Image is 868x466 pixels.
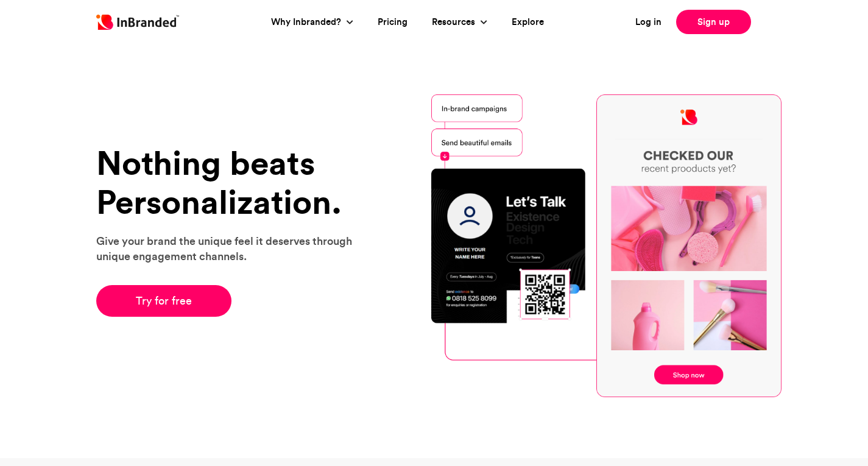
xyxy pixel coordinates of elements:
a: Why Inbranded? [271,15,344,29]
a: Sign up [676,10,751,34]
a: Try for free [96,285,232,317]
p: Give your brand the unique feel it deserves through unique engagement channels. [96,233,367,264]
a: Log in [635,15,662,29]
a: Resources [432,15,478,29]
img: Inbranded [96,15,179,30]
h1: Nothing beats Personalization. [96,144,367,221]
a: Pricing [378,15,408,29]
a: Explore [512,15,544,29]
